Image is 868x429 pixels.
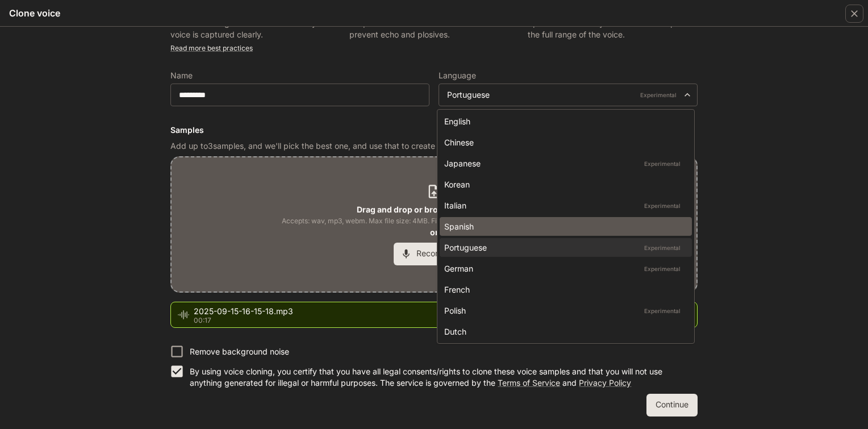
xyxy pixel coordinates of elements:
div: Korean [444,178,683,190]
p: Experimental [642,159,683,169]
div: German [444,263,683,274]
div: Polish [444,305,683,316]
div: Portuguese [444,241,683,253]
div: French [444,284,683,295]
div: Japanese [444,157,683,169]
div: Dutch [444,326,683,338]
p: Experimental [642,201,683,211]
p: Experimental [642,243,683,253]
p: Experimental [642,306,683,316]
p: Experimental [642,264,683,274]
div: English [444,115,683,127]
div: Italian [444,199,683,211]
div: Chinese [444,136,683,148]
div: Spanish [444,220,683,232]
